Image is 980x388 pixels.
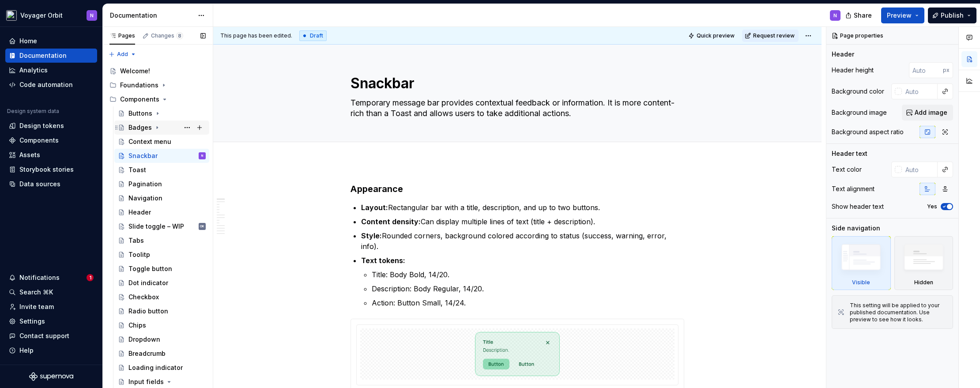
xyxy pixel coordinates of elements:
[106,64,209,78] a: Welcome!
[5,49,97,63] a: Documentation
[128,321,146,330] div: Chips
[128,377,164,386] div: Input fields
[832,185,874,193] div: Text alignment
[361,216,684,227] p: Can display multiple lines of text (title + description).
[372,269,684,280] p: Title: Body Bold, 14/20.
[832,224,880,233] div: Side navigation
[110,11,193,20] div: Documentation
[894,236,954,290] div: Hidden
[87,274,94,281] span: 1
[114,135,209,149] a: Context menu
[361,230,684,252] p: Rounded corners, background colored according to status (success, warning, error, info).
[109,32,135,39] div: Pages
[128,151,158,160] div: Snackbar
[299,30,327,41] div: Draft
[128,250,150,259] div: Toolitp
[29,372,73,381] svg: Supernova Logo
[5,34,97,48] a: Home
[928,8,976,23] button: Publish
[854,11,872,20] span: Share
[19,180,60,188] div: Data sources
[176,32,183,39] span: 8
[19,346,34,355] div: Help
[114,290,209,304] a: Checkbox
[201,151,203,160] div: N
[128,335,160,344] div: Dropdown
[128,180,162,188] div: Pagination
[128,166,146,174] div: Toast
[114,191,209,205] a: Navigation
[841,8,878,23] button: Share
[114,318,209,332] a: Chips
[943,67,950,74] p: px
[128,208,151,217] div: Header
[902,162,938,177] input: Auto
[5,63,97,77] a: Analytics
[220,32,292,39] span: This page has been edited.
[832,108,887,117] div: Background image
[5,314,97,328] a: Settings
[832,128,904,136] div: Background aspect ratio
[7,108,59,115] div: Design system data
[941,11,964,20] span: Publish
[5,300,97,314] a: Invite team
[902,105,953,121] button: Add image
[5,329,97,343] button: Contact support
[19,331,69,340] div: Contact support
[927,203,937,210] label: Yes
[114,361,209,375] a: Loading indicator
[833,12,837,19] div: N
[832,202,884,211] div: Show header text
[114,219,209,234] a: Slide toggle – WIPOK
[742,30,799,42] button: Request review
[114,304,209,318] a: Radio button
[19,66,48,75] div: Analytics
[20,11,63,20] div: Voyager Orbit
[349,73,682,94] textarea: Snackbar
[128,194,162,203] div: Navigation
[902,83,938,99] input: Auto
[852,279,870,286] div: Visible
[349,96,682,121] textarea: Temporary message bar provides contextual feedback or information. It is more content-rich than a...
[5,285,97,299] button: Search ⌘K
[151,32,183,39] div: Changes
[114,262,209,276] a: Toggle button
[114,106,209,121] a: Buttons
[2,6,101,25] button: Voyager OrbitN
[850,302,947,323] div: This setting will be applied to your published documentation. Use preview to see how it looks.
[19,80,73,89] div: Code automation
[19,165,74,174] div: Storybook stories
[128,222,184,231] div: Slide toggle – WIP
[361,256,405,265] strong: Text tokens:
[887,11,912,20] span: Preview
[753,32,795,39] span: Request review
[914,279,933,286] div: Hidden
[128,293,159,301] div: Checkbox
[915,108,947,117] span: Add image
[19,317,45,326] div: Settings
[19,151,40,159] div: Assets
[19,121,64,130] div: Design tokens
[114,163,209,177] a: Toast
[361,217,421,226] strong: Content density:
[19,302,54,311] div: Invite team
[106,78,209,92] div: Foundations
[697,32,735,39] span: Quick preview
[120,67,150,75] div: Welcome!
[128,123,152,132] div: Badges
[5,148,97,162] a: Assets
[128,137,171,146] div: Context menu
[832,87,884,96] div: Background color
[19,136,59,145] div: Components
[120,81,158,90] div: Foundations
[832,165,862,174] div: Text color
[128,109,152,118] div: Buttons
[19,37,37,45] div: Home
[120,95,159,104] div: Components
[361,203,388,212] strong: Layout:
[128,279,168,287] div: Dot indicator
[19,288,53,297] div: Search ⌘K
[106,48,139,60] button: Add
[114,149,209,163] a: SnackbarN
